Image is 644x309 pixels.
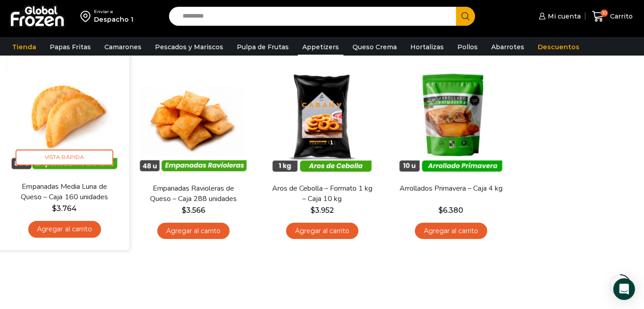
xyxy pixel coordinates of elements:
[533,38,584,56] a: Descuentos
[310,206,334,215] bdi: 3.952
[399,183,503,194] a: Arrollados Primavera – Caja 4 kg
[487,38,529,56] a: Abarrotes
[456,7,475,26] button: Search button
[415,223,487,239] a: Agregar al carrito: “Arrollados Primavera - Caja 4 kg”
[28,221,101,238] a: Agregar al carrito: “Empanadas Media Luna de Queso - Caja 160 unidades”
[141,183,245,204] a: Empanadas Ravioleras de Queso – Caja 288 unidades
[150,38,228,56] a: Pescados y Mariscos
[52,204,56,212] span: $
[94,15,133,24] div: Despacho 1
[406,38,448,56] a: Hortalizas
[438,206,443,215] span: $
[438,206,463,215] bdi: 6.380
[545,12,581,21] span: Mi cuenta
[157,223,230,239] a: Agregar al carrito: “Empanadas Ravioleras de Queso - Caja 288 unidades”
[94,9,133,15] div: Enviar a
[270,183,374,204] a: Aros de Cebolla – Formato 1 kg – Caja 10 kg
[8,38,41,56] a: Tienda
[12,181,117,202] a: Empanadas Media Luna de Queso – Caja 160 unidades
[100,38,146,56] a: Camarones
[286,223,358,239] a: Agregar al carrito: “Aros de Cebolla - Formato 1 kg - Caja 10 kg”
[16,150,113,165] span: Vista Rápida
[536,7,581,25] a: Mi cuenta
[80,9,94,24] img: address-field-icon.svg
[232,38,293,56] a: Pulpa de Frutas
[348,38,401,56] a: Queso Crema
[182,206,186,215] span: $
[45,38,95,56] a: Papas Fritas
[298,38,343,56] a: Appetizers
[608,12,633,21] span: Carrito
[52,204,77,212] bdi: 3.764
[601,9,608,17] span: 10
[182,206,205,215] bdi: 3.566
[613,278,635,300] div: Open Intercom Messenger
[453,38,482,56] a: Pollos
[590,6,635,27] a: 10 Carrito
[310,206,315,215] span: $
